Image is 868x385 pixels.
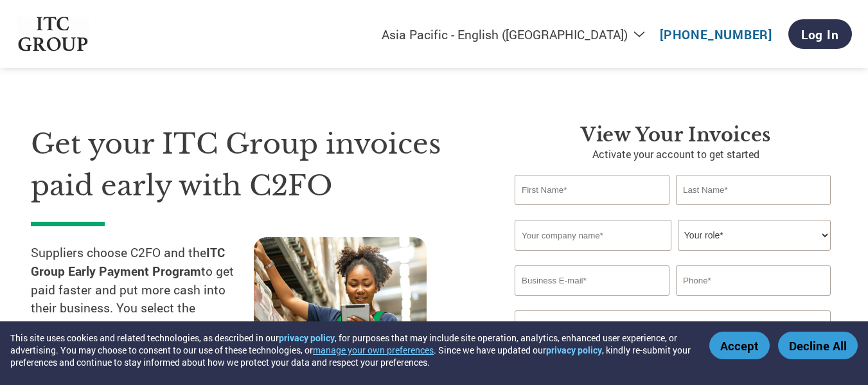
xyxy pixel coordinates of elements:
[709,332,770,359] button: Accept
[31,123,476,206] h1: Get your ITC Group invoices paid early with C2FO
[515,175,669,205] input: First Name*
[678,220,831,251] select: Title/Role
[515,147,837,162] p: Activate your account to get started
[676,175,831,205] input: Last Name*
[676,297,831,305] div: Inavlid Phone Number
[17,17,90,52] img: ITC Group
[546,344,602,356] a: privacy policy
[254,237,427,364] img: supply chain worker
[676,265,831,296] input: Phone*
[515,220,671,251] input: Your company name*
[279,332,335,344] a: privacy policy
[515,206,669,215] div: Invalid first name or first name is too long
[313,344,434,356] button: manage your own preferences
[515,252,831,260] div: Invalid company name or company name is too long
[676,206,831,215] div: Invalid last name or last name is too long
[515,297,669,305] div: Inavlid Email Address
[515,265,669,296] input: Invalid Email format
[660,26,772,42] a: [PHONE_NUMBER]
[788,19,852,49] a: Log In
[778,332,858,359] button: Decline All
[10,332,691,368] div: This site uses cookies and related technologies, as described in our , for purposes that may incl...
[515,123,837,147] h3: View Your Invoices
[31,244,225,279] strong: ITC Group Early Payment Program
[31,244,254,355] p: Suppliers choose C2FO and the to get paid faster and put more cash into their business. You selec...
